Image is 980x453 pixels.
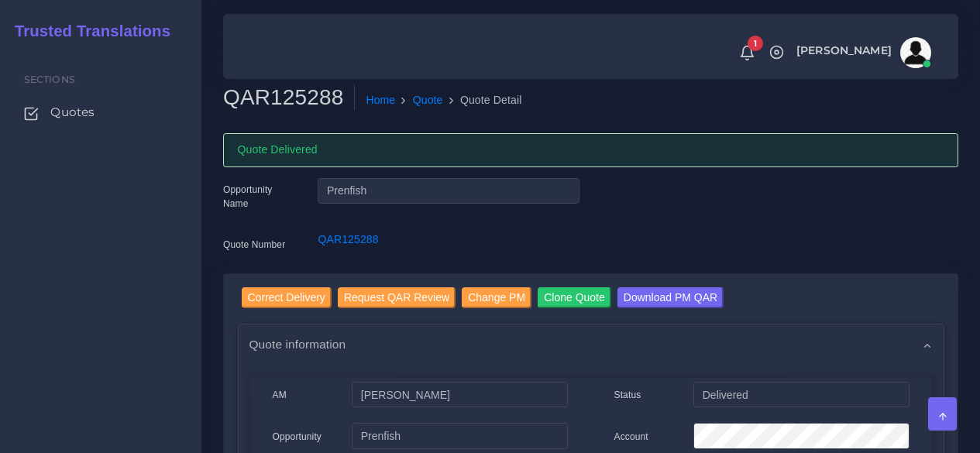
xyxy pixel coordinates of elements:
label: Opportunity Name [223,183,294,211]
a: 1 [734,44,761,61]
span: [PERSON_NAME] [796,45,892,56]
input: Clone Quote [538,287,611,308]
img: avatar [900,37,931,68]
label: Quote Number [223,238,285,252]
h2: QAR125288 [223,84,355,111]
label: Opportunity [273,430,322,444]
a: Quote [413,92,443,108]
li: Quote Detail [443,92,522,108]
span: Sections [24,74,75,85]
a: [PERSON_NAME]avatar [789,37,937,68]
span: Quote information [249,335,346,353]
label: Status [614,388,641,402]
input: Change PM [462,287,531,308]
h2: Trusted Translations [4,22,170,40]
span: Quotes [50,104,95,121]
a: QAR125288 [318,233,378,245]
div: Quote information [239,324,944,364]
label: Account [614,430,648,444]
span: 1 [748,36,763,51]
label: AM [273,388,287,402]
input: Request QAR Review [338,287,456,308]
input: Download PM QAR [617,287,724,308]
div: Quote Delivered [223,133,958,167]
a: Home [366,92,395,108]
a: Quotes [12,96,190,129]
input: Correct Delivery [242,287,332,308]
a: Trusted Translations [4,19,170,44]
